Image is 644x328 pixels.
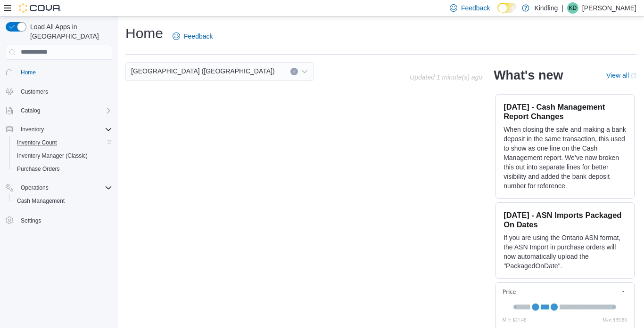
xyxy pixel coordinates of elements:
[21,107,40,114] span: Catalog
[17,105,112,116] span: Catalog
[2,213,116,227] button: Settings
[17,105,44,116] button: Catalog
[17,66,112,78] span: Home
[13,163,112,175] span: Purchase Orders
[504,210,627,229] h3: [DATE] - ASN Imports Packaged On Dates
[17,124,112,135] span: Inventory
[13,137,61,148] a: Inventory Count
[13,150,91,161] a: Inventory Manager (Classic)
[561,2,563,14] p: |
[13,163,64,175] a: Purchase Orders
[534,2,558,14] p: Kindling
[21,88,48,96] span: Customers
[17,67,40,78] a: Home
[9,162,116,176] button: Purchase Orders
[9,149,116,162] button: Inventory Manager (Classic)
[504,102,627,121] h3: [DATE] - Cash Management Report Changes
[504,233,627,271] p: If you are using the Ontario ASN format, the ASN Import in purchase orders will now automatically...
[2,85,116,98] button: Customers
[17,86,52,97] a: Customers
[2,104,116,117] button: Catalog
[13,195,68,207] a: Cash Management
[17,152,88,160] span: Inventory Manager (Classic)
[606,72,636,79] a: View allExternal link
[13,150,112,161] span: Inventory Manager (Classic)
[125,24,163,43] h1: Home
[582,2,636,14] p: [PERSON_NAME]
[17,165,60,173] span: Purchase Orders
[17,197,65,205] span: Cash Management
[2,65,116,79] button: Home
[2,181,116,194] button: Operations
[497,13,498,13] span: Dark Mode
[17,139,57,146] span: Inventory Count
[290,68,298,75] button: Clear input
[17,215,45,226] a: Settings
[17,182,112,193] span: Operations
[9,194,116,208] button: Cash Management
[184,32,213,41] span: Feedback
[494,68,563,83] h2: What's new
[631,73,636,79] svg: External link
[9,136,116,149] button: Inventory Count
[21,126,44,133] span: Inventory
[26,22,112,41] span: Load All Apps in [GEOGRAPHIC_DATA]
[301,68,308,75] button: Open list of options
[17,182,52,193] button: Operations
[410,73,482,81] p: Updated 1 minute(s) ago
[461,3,490,13] span: Feedback
[504,125,627,191] p: When closing the safe and making a bank deposit in the same transaction, this used to show as one...
[497,3,517,13] input: Dark Mode
[21,217,41,224] span: Settings
[17,86,112,97] span: Customers
[2,123,116,136] button: Inventory
[569,2,577,14] span: KD
[13,137,112,148] span: Inventory Count
[21,184,49,192] span: Operations
[169,27,216,46] a: Feedback
[131,65,275,77] span: [GEOGRAPHIC_DATA] ([GEOGRAPHIC_DATA])
[6,62,112,252] nav: Complex example
[17,214,112,226] span: Settings
[19,3,61,13] img: Cova
[21,69,36,76] span: Home
[17,124,48,135] button: Inventory
[567,2,578,14] div: Kate Dasti
[13,195,112,207] span: Cash Management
